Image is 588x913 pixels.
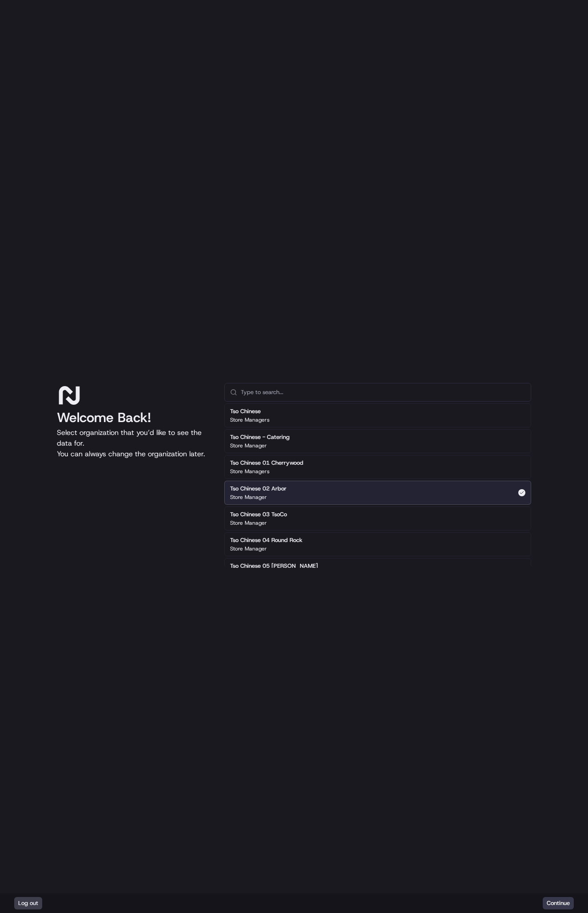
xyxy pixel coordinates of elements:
p: Select organization that you’d like to see the data for. You can always change the organization l... [57,427,210,459]
div: Suggestions [224,402,531,584]
input: Type to search... [241,383,525,401]
p: Store Managers [230,468,270,475]
p: Store Managers [230,416,270,423]
h2: Tso Chinese 02 Arbor [230,485,286,493]
button: Log out [14,897,42,909]
h1: Welcome Back! [57,410,210,426]
h2: Tso Chinese 05 [PERSON_NAME] [230,562,318,570]
p: Store Manager [230,494,267,501]
p: Store Manager [230,442,267,449]
h2: Tso Chinese 01 Cherrywood [230,459,303,467]
h2: Tso Chinese - Catering [230,433,290,441]
p: Store Manager [230,519,267,526]
p: Store Manager [230,545,267,552]
h2: Tso Chinese [230,407,270,415]
h2: Tso Chinese 04 Round Rock [230,536,302,544]
h2: Tso Chinese 03 TsoCo [230,510,287,518]
button: Continue [543,897,574,909]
